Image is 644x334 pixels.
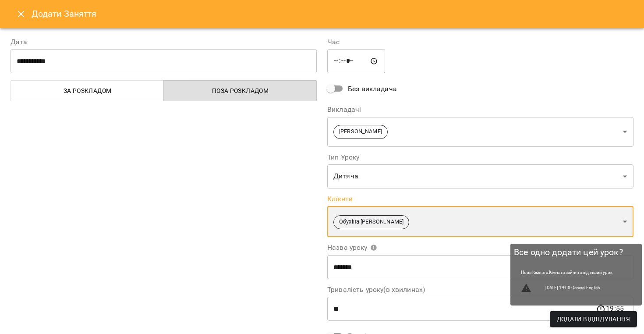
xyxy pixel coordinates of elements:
h6: Додати Заняття [32,7,633,21]
label: Тривалість уроку(в хвилинах) [327,286,633,293]
button: Поза розкладом [163,80,317,101]
span: Додати Відвідування [557,314,630,324]
span: За розкладом [16,85,159,96]
span: [PERSON_NAME] [334,128,387,136]
label: Клієнти [327,195,633,203]
svg: Вкажіть назву уроку або виберіть клієнтів [370,244,377,251]
label: Дата [11,39,317,46]
div: [PERSON_NAME] [327,117,633,147]
div: Дитяча [327,164,633,189]
label: Викладачі [327,106,633,113]
span: Назва уроку [327,244,377,251]
button: Close [11,4,32,25]
label: Час [327,39,633,46]
label: Тип Уроку [327,154,633,161]
span: Без викладача [348,84,397,94]
button: Додати Відвідування [550,311,637,327]
div: Обухіна [PERSON_NAME] [327,206,633,237]
span: Поза розкладом [169,85,311,96]
button: За розкладом [11,80,164,101]
span: Обухіна [PERSON_NAME] [334,218,409,226]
